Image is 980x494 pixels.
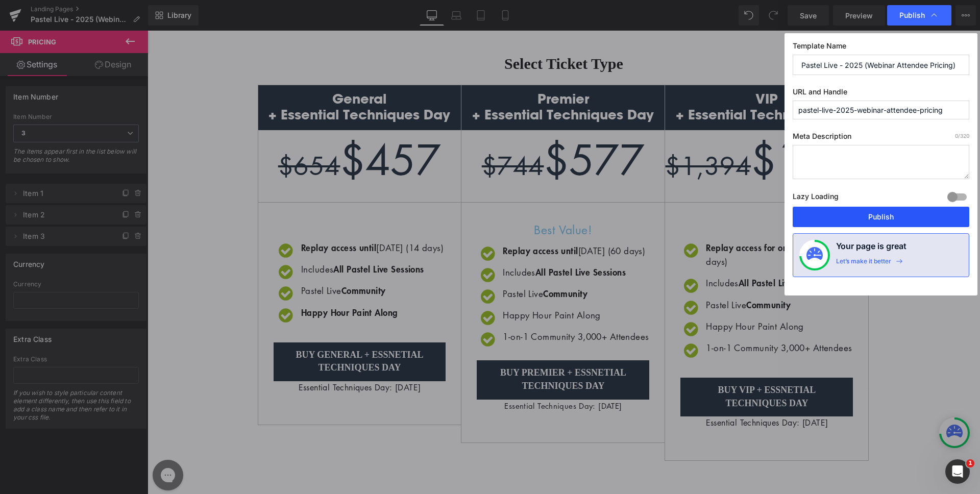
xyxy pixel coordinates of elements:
h4: Your page is great [836,240,906,257]
strong: All Pastel Live Sessions [186,232,276,244]
span: $1,197 [518,102,742,156]
img: onboarding-status.svg [806,247,823,263]
p: ​Includes [558,245,705,259]
h2: General + Essential Techniques Day [111,60,314,94]
button: Publish [793,207,969,227]
p: Happy Hour Paint Along [355,278,501,291]
p: ​Pastel Live [558,267,705,281]
a: buy vip + essnetial techniques day [533,347,705,386]
a: buy premier + essnetial techniques day [329,330,502,368]
iframe: Intercom live chat [945,459,970,484]
label: Meta Description [793,132,969,145]
p: Pastel Live [355,256,501,270]
p: ​Pastel Live [154,253,296,267]
span: 1 [966,459,974,467]
strong: Community [396,257,440,269]
strong: Community [599,268,643,280]
label: Lazy Loading [793,190,839,207]
span: $457 [131,102,293,156]
label: URL and Handle [793,87,969,101]
div: Let’s make it better [836,257,891,270]
p: Essential Techniques Day: [DATE] [126,351,299,364]
s: $654 [131,118,193,152]
s: $744 [334,118,397,152]
span: buy vip + essnetial techniques day [544,353,695,379]
strong: Happy Hour Paint Along [154,276,250,288]
p: Happy Hour Paint Along [558,289,705,303]
h2: VIP + Essential Techniques Day [518,60,721,94]
button: Open gorgias live chat [5,4,36,34]
strong: Community [194,254,238,266]
p: [DATE] (14 days) [154,210,296,224]
p: ​1-on-1 Community 3,000+ Attendees [355,299,501,313]
p: [DATE] (60 days) [355,213,501,227]
strong: All Pastel Live Sessions [591,246,681,258]
p: (365 days) [558,210,705,238]
p: ​Includes [154,232,296,245]
p: Best Value! [329,192,502,207]
strong: All Pastel Live Sessions [388,235,478,248]
a: buy general + essnetial techniques day [126,312,299,351]
span: $577 [334,102,497,156]
strong: Replay access until [154,211,229,223]
strong: Replay access for one year [558,211,666,223]
span: buy general + essnetial techniques day [137,318,288,344]
p: ​1-on-1 Community 3,000+ Attendees [558,310,705,324]
span: /320 [955,133,969,139]
span: Publish [899,11,925,20]
h2: Premier + Essential Techniques Day [314,60,517,94]
p: Essential Techniques Day: [DATE] [329,369,502,381]
s: $1,394 [518,118,603,152]
span: 0 [955,133,958,139]
p: Essential Techniques Day: [DATE] [533,386,705,399]
label: Template Name [793,41,969,55]
strong: Replay access until [355,214,430,226]
p: ​Includes [355,235,501,249]
span: buy premier + essnetial techniques day [340,336,491,362]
